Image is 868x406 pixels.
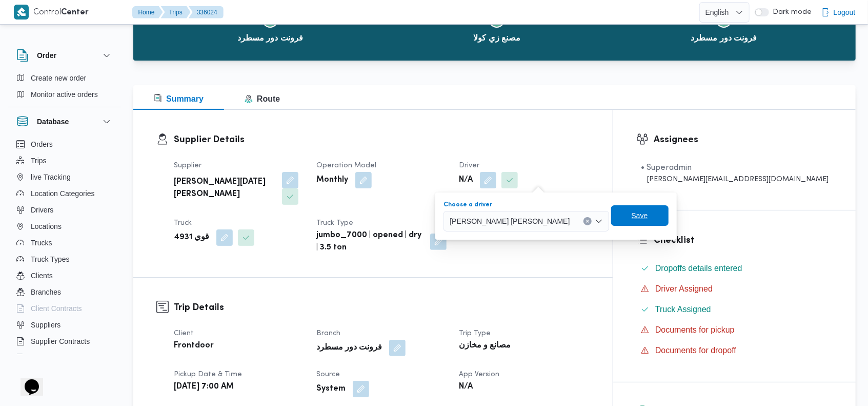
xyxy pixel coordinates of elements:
span: Orders [31,138,53,150]
span: Source [316,371,340,378]
button: Locations [12,218,117,235]
span: Truck Assigned [655,305,711,314]
span: • Superadmin mohamed.nabil@illa.com.eg [641,162,829,185]
button: Home [132,6,163,18]
h3: Checklist [654,234,833,247]
span: Truck [174,220,192,226]
iframe: chat widget [10,365,43,396]
b: N/A [459,381,473,393]
button: Trips [161,6,191,18]
label: Choose a driver [443,201,492,209]
h3: Supplier Details [174,133,590,147]
button: Branches [12,284,117,300]
span: Trucks [31,237,52,249]
div: Database [8,136,121,358]
b: [DATE] 7:00 AM [174,381,234,393]
span: Pickup date & time [174,371,242,378]
span: Devices [31,352,56,364]
button: Clients [12,267,117,284]
button: Trips [12,152,117,169]
span: Summary [154,94,204,103]
span: Supplier [174,162,201,169]
span: Documents for pickup [655,325,735,334]
h3: Assignees [654,133,833,147]
span: [PERSON_NAME] [PERSON_NAME] [450,215,570,226]
b: Frontdoor [174,340,214,352]
span: Save [632,209,648,222]
span: Route [245,94,280,103]
span: Monitor active orders [31,88,98,101]
button: Documents for dropoff [637,342,833,359]
span: Location Categories [31,187,95,200]
b: مصانع و مخازن [459,340,511,352]
span: Driver Assigned [655,283,713,295]
button: Dropoffs details entered [637,260,833,277]
button: Order [16,49,113,62]
div: Order [8,70,121,107]
div: • Superadmin [641,162,829,174]
button: Client Contracts [12,300,117,317]
button: Supplier Contracts [12,333,117,350]
button: Database [16,115,113,128]
span: Truck Assigned [655,303,711,316]
span: Create new order [31,72,86,84]
button: live Tracking [12,169,117,185]
span: Dropoffs details entered [655,262,742,275]
span: فرونت دور مسطرد [237,32,304,44]
b: قوي 4931 [174,231,209,244]
button: Save [611,205,669,226]
span: Documents for dropoff [655,346,736,355]
span: Driver [459,162,479,169]
span: Operation Model [316,162,376,169]
span: Dark mode [769,8,812,16]
button: Orders [12,136,117,152]
span: فرونت دور مسطرد [691,32,757,44]
span: Suppliers [31,319,60,331]
span: Branch [316,330,340,337]
span: Documents for pickup [655,324,735,336]
span: Client Contracts [31,302,82,315]
button: Suppliers [12,317,117,333]
span: Truck Types [31,253,69,265]
button: Create new order [12,70,117,86]
b: N/A [459,174,473,186]
span: Truck Type [316,220,353,226]
button: Location Categories [12,185,117,202]
span: Drivers [31,204,53,216]
button: Drivers [12,202,117,218]
h3: Order [37,49,56,62]
b: Center [62,9,89,16]
span: Driver Assigned [655,284,713,293]
button: Driver Assigned [637,281,833,297]
span: Dropoffs details entered [655,264,742,273]
span: App Version [459,371,499,378]
span: Trip Type [459,330,491,337]
h3: Trip Details [174,301,590,315]
button: Clear input [583,217,592,225]
span: Documents for dropoff [655,344,736,357]
span: Branches [31,286,61,298]
button: Trucks [12,235,117,251]
button: Truck Assigned [637,301,833,318]
span: Clients [31,269,53,282]
span: Logout [834,6,856,18]
b: [PERSON_NAME][DATE] [PERSON_NAME] [174,176,275,201]
div: [PERSON_NAME][EMAIL_ADDRESS][DOMAIN_NAME] [641,174,829,185]
h3: Database [37,115,69,128]
span: live Tracking [31,171,71,183]
img: X8yXhbKr1z7QwAAAABJRU5ErkJggg== [14,5,29,20]
button: Devices [12,350,117,366]
span: Locations [31,220,62,233]
span: Supplier Contracts [31,335,90,347]
span: Client [174,330,194,337]
button: Monitor active orders [12,86,117,103]
b: jumbo_7000 | opened | dry | 3.5 ton [316,229,423,254]
b: Monthly [316,174,348,186]
span: مصنع زي كولا [474,32,521,44]
button: Logout [817,2,860,23]
button: Truck Types [12,251,117,267]
button: Documents for pickup [637,322,833,338]
button: Open list of options [595,217,603,225]
b: فرونت دور مسطرد [316,342,382,354]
